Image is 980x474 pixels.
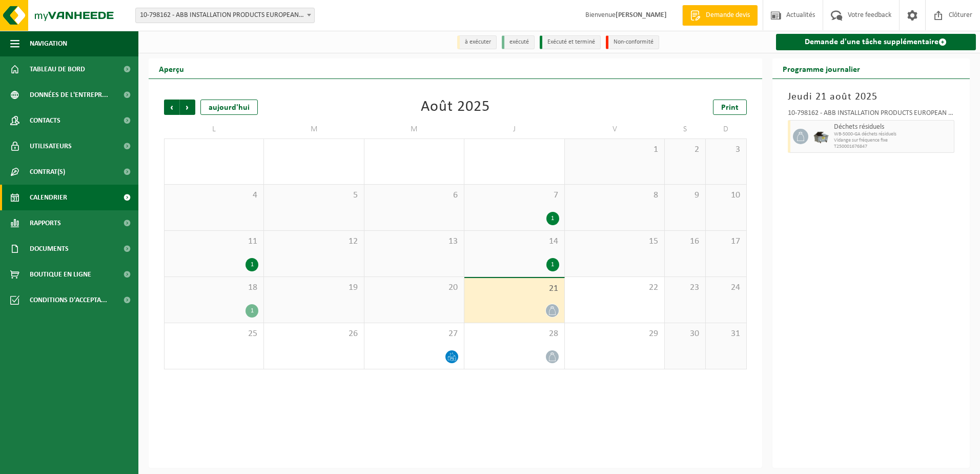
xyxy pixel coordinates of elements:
[570,282,659,293] span: 22
[170,328,258,340] span: 25
[682,5,758,26] a: Demande devis
[30,185,67,210] span: Calendrier
[711,190,741,201] span: 10
[546,212,559,225] div: 1
[565,120,665,139] td: V
[834,144,952,150] span: T250001676847
[703,10,752,21] span: Demande devis
[502,35,535,49] li: exécuté
[546,258,559,271] div: 1
[269,282,358,293] span: 19
[370,236,459,247] span: 13
[170,282,258,293] span: 18
[30,31,67,56] span: Navigation
[570,328,659,340] span: 29
[269,328,358,340] span: 26
[834,131,952,137] span: WB-5000-GA déchets résiduels
[269,236,358,247] span: 12
[540,35,601,49] li: Exécuté et terminé
[30,262,91,287] span: Boutique en ligne
[711,144,741,155] span: 3
[149,58,194,78] h2: Aperçu
[135,8,315,23] span: 10-798162 - ABB INSTALLATION PRODUCTS EUROPEAN CENTRE SA - HOUDENG-GOEGNIES
[570,144,659,155] span: 1
[164,120,264,139] td: L
[711,236,741,247] span: 17
[665,120,706,139] td: S
[370,328,459,340] span: 27
[616,11,667,19] strong: [PERSON_NAME]
[469,328,559,340] span: 28
[834,137,952,144] span: Vidange sur fréquence fixe
[136,8,314,23] span: 10-798162 - ABB INSTALLATION PRODUCTS EUROPEAN CENTRE SA - HOUDENG-GOEGNIES
[464,120,564,139] td: J
[713,100,747,115] a: Print
[711,328,741,340] span: 31
[457,35,497,49] li: à exécuter
[469,283,559,294] span: 21
[200,100,258,115] div: aujourd'hui
[706,120,747,139] td: D
[721,104,739,112] span: Print
[180,100,195,115] span: Suivant
[246,304,258,318] div: 1
[170,190,258,201] span: 4
[788,89,955,105] h3: Jeudi 21 août 2025
[834,123,952,131] span: Déchets résiduels
[788,110,955,120] div: 10-798162 - ABB INSTALLATION PRODUCTS EUROPEAN CENTRE SA - HOUDENG-GOEGNIES
[570,236,659,247] span: 15
[370,282,459,293] span: 20
[469,190,559,201] span: 7
[30,236,69,262] span: Documents
[269,190,358,201] span: 5
[670,328,700,340] span: 30
[264,120,364,139] td: M
[670,236,700,247] span: 16
[711,282,741,293] span: 24
[670,144,700,155] span: 2
[570,190,659,201] span: 8
[30,210,61,236] span: Rapports
[30,108,60,133] span: Contacts
[30,56,85,82] span: Tableau de bord
[813,129,829,144] img: WB-5000-GAL-GY-01
[30,287,107,313] span: Conditions d'accepta...
[30,82,108,108] span: Données de l'entrepr...
[246,258,258,271] div: 1
[670,190,700,201] span: 9
[469,236,559,247] span: 14
[421,100,490,115] div: Août 2025
[364,120,464,139] td: M
[170,236,258,247] span: 11
[776,34,976,50] a: Demande d'une tâche supplémentaire
[772,58,870,78] h2: Programme journalier
[30,133,72,159] span: Utilisateurs
[370,190,459,201] span: 6
[164,100,179,115] span: Précédent
[606,35,659,49] li: Non-conformité
[30,159,65,185] span: Contrat(s)
[670,282,700,293] span: 23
